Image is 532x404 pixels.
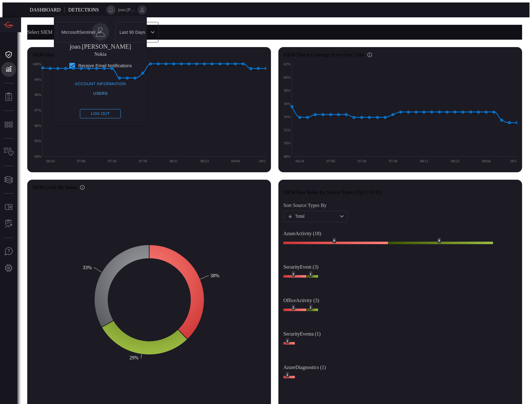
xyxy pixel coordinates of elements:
[139,159,147,163] text: 07/30
[283,231,321,236] text: AzureActivity (18)
[68,7,99,12] span: Detections
[1,47,16,62] button: Dashboard
[108,159,116,163] text: 07/18
[482,159,491,163] text: 09/04
[283,365,326,370] text: AzureDiagnostics (1)
[70,43,131,50] span: joao.[PERSON_NAME]
[34,108,41,112] text: 97%
[1,90,16,104] button: Reports
[310,305,312,310] text: 1
[34,154,41,159] text: 94%
[292,272,294,276] text: 2
[1,244,16,259] button: Ask Us A Question
[170,159,178,163] text: 08/11
[510,159,519,163] text: 09/16
[210,273,219,278] text: 38%
[120,29,149,35] p: Last 90 days
[118,7,135,12] span: joao.[PERSON_NAME]
[333,239,335,243] text: 9
[286,373,288,377] text: 1
[420,159,428,163] text: 08/11
[358,159,366,163] text: 07/18
[46,159,55,163] text: 06/24
[1,62,16,77] button: Detections
[292,305,294,310] text: 2
[231,159,240,163] text: 09/04
[1,217,16,231] button: ALERT ANALYSIS
[32,52,94,58] h3: SIEM Health Score Over Time
[1,117,16,132] button: MITRE - Detection Posture
[286,339,288,343] text: 1
[284,62,290,66] text: 62%
[34,93,41,97] text: 98%
[129,355,138,360] text: 29%
[94,51,107,57] span: nokia
[283,190,517,195] h3: SIEM New rules by source types (Top 5 of 95)
[27,29,52,35] label: Select SIEM
[1,145,16,160] button: Inventory
[327,159,335,163] text: 07/06
[283,331,321,337] text: SecurityEventa (1)
[288,213,338,219] div: Total
[284,154,290,159] text: 48%
[284,128,290,132] text: 52%
[283,52,364,58] h3: SIEM Threat coverage score over time
[283,264,318,270] text: SecurityEvent (3)
[77,159,85,163] text: 07/06
[310,272,312,276] text: 1
[200,159,209,163] text: 08/23
[389,159,397,163] text: 07/30
[284,75,290,80] text: 60%
[295,159,304,163] text: 06/24
[33,62,41,66] text: 100%
[283,298,319,303] text: OfficeActivity (3)
[1,200,16,215] button: Rule Catalog
[34,139,41,143] text: 95%
[1,172,16,187] button: Cards
[259,159,268,163] text: 09/16
[32,185,77,190] h3: SIEM Cards By Status
[284,141,290,145] text: 50%
[34,77,41,82] text: 99%
[284,102,290,106] text: 56%
[30,7,61,12] span: Dashboard
[61,29,95,35] p: MicrosoftSentinel
[34,124,41,128] text: 96%
[1,261,16,276] button: Preferences
[438,239,440,243] text: 9
[451,159,459,163] text: 08/23
[283,203,348,208] label: sort source types by
[284,88,290,93] text: 58%
[83,265,92,270] text: 33%
[284,115,290,119] text: 54%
